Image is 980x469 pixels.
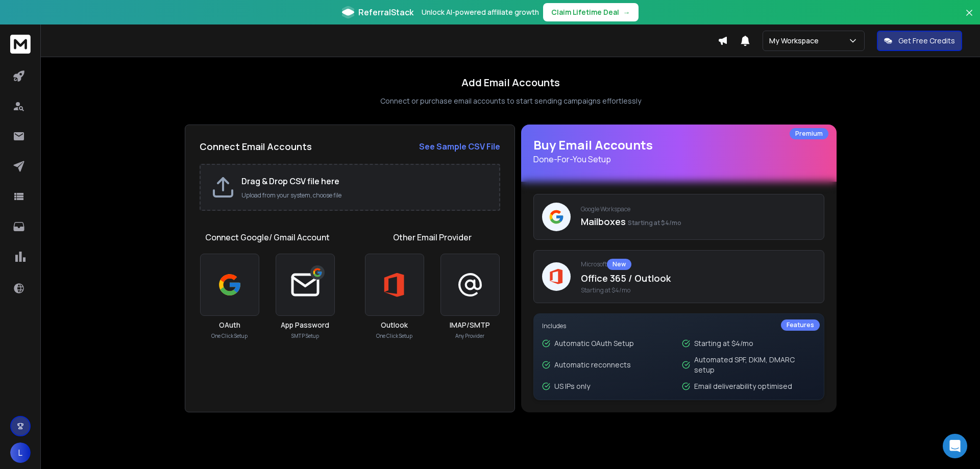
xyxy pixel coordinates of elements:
div: New [607,259,631,270]
p: Automatic OAuth Setup [554,338,634,349]
p: One Click Setup [376,332,412,340]
p: Done-For-You Setup [533,153,824,165]
button: L [10,442,31,463]
a: See Sample CSV File [419,140,500,153]
p: Automatic reconnects [554,360,631,370]
p: Connect or purchase email accounts to start sending campaigns effortlessly [380,96,641,106]
p: My Workspace [769,36,823,46]
div: Premium [790,128,828,139]
h1: Add Email Accounts [461,76,560,90]
p: Get Free Credits [898,36,955,46]
h1: Connect Google/ Gmail Account [205,231,330,243]
h2: Connect Email Accounts [200,139,312,154]
p: Email deliverability optimised [694,381,792,391]
span: ReferralStack [358,6,413,18]
p: Office 365 / Outlook [581,271,816,285]
p: Any Provider [455,332,484,340]
p: Starting at $4/mo [694,338,753,349]
p: SMTP Setup [291,332,319,340]
p: Mailboxes [581,214,816,229]
p: Upload from your system, choose file [241,191,489,200]
span: Starting at $4/mo [581,286,816,294]
h1: Other Email Provider [393,231,472,243]
h3: OAuth [219,320,240,330]
button: Get Free Credits [877,31,962,51]
p: Includes [542,322,816,330]
button: Close banner [963,6,976,31]
p: Automated SPF, DKIM, DMARC setup [694,355,816,375]
h3: IMAP/SMTP [450,320,490,330]
div: Features [781,319,820,331]
p: One Click Setup [211,332,248,340]
p: US IPs only [554,381,590,391]
h1: Buy Email Accounts [533,137,824,165]
span: → [623,7,630,17]
strong: See Sample CSV File [419,141,500,152]
button: Claim Lifetime Deal→ [543,3,639,21]
h3: App Password [281,320,329,330]
h2: Drag & Drop CSV file here [241,175,489,187]
p: Microsoft [581,259,816,270]
div: Open Intercom Messenger [943,434,967,458]
p: Unlock AI-powered affiliate growth [422,7,539,17]
h3: Outlook [381,320,408,330]
span: Starting at $4/mo [628,218,681,227]
p: Google Workspace [581,205,816,213]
